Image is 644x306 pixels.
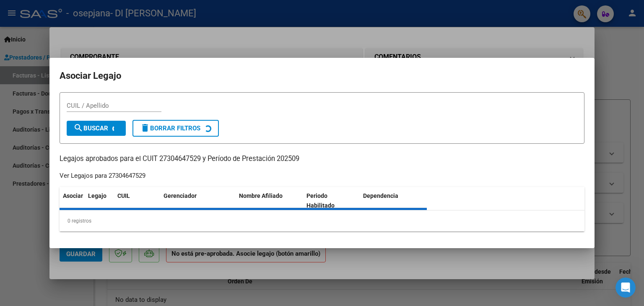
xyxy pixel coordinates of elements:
[73,124,108,132] span: Buscar
[306,192,335,209] span: Periodo Habilitado
[140,124,200,132] span: Borrar Filtros
[132,120,219,137] button: Borrar Filtros
[88,192,106,199] span: Legajo
[164,192,197,199] span: Gerenciador
[63,192,83,199] span: Asociar
[60,154,584,164] p: Legajos aprobados para el CUIT 27304647529 y Período de Prestación 202509
[73,123,83,133] mat-icon: search
[85,187,114,215] datatable-header-cell: Legajo
[67,121,126,136] button: Buscar
[363,192,398,199] span: Dependencia
[615,277,636,298] iframe: Intercom live chat
[160,187,236,215] datatable-header-cell: Gerenciador
[60,171,145,181] div: Ver Legajos para 27304647529
[303,187,360,215] datatable-header-cell: Periodo Habilitado
[239,192,283,199] span: Nombre Afiliado
[236,187,303,215] datatable-header-cell: Nombre Afiliado
[60,187,85,215] datatable-header-cell: Asociar
[140,123,150,133] mat-icon: delete
[114,187,160,215] datatable-header-cell: CUIL
[117,192,130,199] span: CUIL
[360,187,427,215] datatable-header-cell: Dependencia
[60,68,584,84] h2: Asociar Legajo
[60,210,584,231] div: 0 registros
